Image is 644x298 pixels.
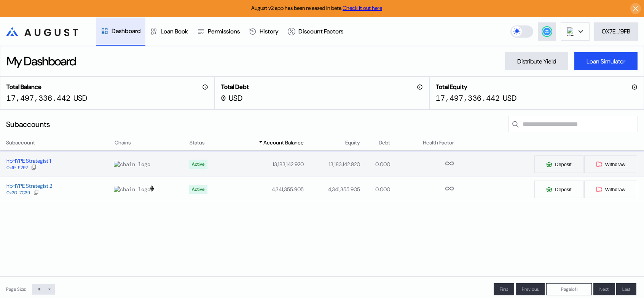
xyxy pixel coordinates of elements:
[599,286,609,292] span: Next
[114,161,150,168] img: chain logo
[594,22,638,41] button: 0X7E...19FB
[436,83,467,91] h2: Total Equity
[193,17,244,46] a: Permissions
[534,180,583,198] button: Deposit
[379,139,390,147] span: Debt
[304,152,360,177] td: 13,183,142.920
[304,177,360,202] td: 4,341,355.905
[115,139,131,147] span: Chains
[6,83,41,91] h2: Total Balance
[602,27,630,35] div: 0X7E...19FB
[593,283,615,295] button: Next
[561,286,577,292] span: Page 1 of 1
[6,157,51,164] div: hbHYPE Strategist 1
[345,139,360,147] span: Equity
[6,182,52,189] div: hbHYPE Strategist 2
[6,53,76,69] div: My Dashboard
[225,152,304,177] td: 13,183,142.920
[244,17,283,46] a: History
[221,93,226,103] div: 0
[584,180,638,198] button: Withdraw
[584,155,638,173] button: Withdraw
[251,5,382,11] span: August v2 app has been released in beta.
[260,27,279,35] div: History
[192,187,204,192] div: Active
[208,27,240,35] div: Permissions
[112,27,141,35] div: Dashboard
[561,22,590,41] button: chain logo
[534,155,583,173] button: Deposit
[6,93,70,103] div: 17,497,336.442
[605,162,625,167] span: Withdraw
[6,190,30,195] div: 0x20...7C39
[517,57,556,65] div: Distribute Yield
[225,177,304,202] td: 4,341,355.905
[522,286,539,292] span: Previous
[503,93,516,103] div: USD
[555,187,571,192] span: Deposit
[114,186,150,193] img: chain logo
[622,286,630,292] span: Last
[505,52,568,70] button: Distribute Yield
[263,139,304,147] span: Account Balance
[283,17,348,46] a: Discount Factors
[161,27,188,35] div: Loan Book
[574,52,638,70] button: Loan Simulator
[436,93,500,103] div: 17,497,336.442
[423,139,454,147] span: Health Factor
[221,83,249,91] h2: Total Debt
[229,93,242,103] div: USD
[96,17,145,46] a: Dashboard
[516,283,545,295] button: Previous
[190,139,205,147] span: Status
[494,283,514,295] button: First
[587,57,625,65] div: Loan Simulator
[148,185,155,192] img: chain logo
[6,286,26,292] div: Page Size:
[6,119,50,129] div: Subaccounts
[192,162,204,167] div: Active
[6,139,35,147] span: Subaccount
[360,152,391,177] td: 0.000
[343,5,382,11] a: Check it out here
[298,27,343,35] div: Discount Factors
[145,17,193,46] a: Loan Book
[555,162,571,167] span: Deposit
[500,286,508,292] span: First
[360,177,391,202] td: 0.000
[616,283,636,295] button: Last
[567,27,575,36] img: chain logo
[73,93,87,103] div: USD
[6,165,28,170] div: 0x19...5292
[605,187,625,192] span: Withdraw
